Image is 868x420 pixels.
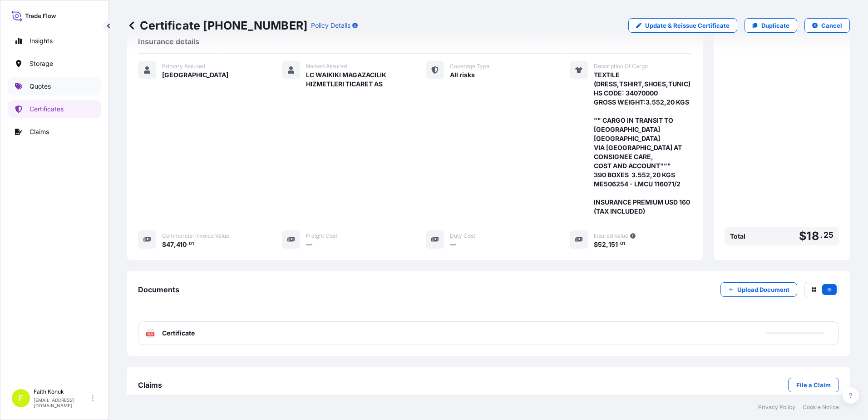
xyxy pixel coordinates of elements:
[594,70,692,216] span: TEXTILE (DRESS,TSHIRT,SHOES,TUNIC) HS CODE: 34070000 GROSS WEIGHT:3.552,20 KGS "" CARGO IN TRANSI...
[162,232,229,240] span: Commercial Invoice Value
[450,240,456,249] span: —
[30,127,49,136] p: Claims
[730,232,745,241] span: Total
[594,63,648,70] span: Description Of Cargo
[758,404,795,411] a: Privacy Policy
[174,241,176,248] span: ,
[162,70,228,80] span: [GEOGRAPHIC_DATA]
[628,18,737,33] a: Update & Reissue Certificate
[720,282,797,297] button: Upload Document
[30,82,51,91] p: Quotes
[788,378,839,392] a: File a Claim
[450,63,489,70] span: Coverage Type
[189,242,194,245] span: 01
[30,59,53,68] p: Storage
[608,241,618,248] span: 151
[761,21,789,30] p: Duplicate
[30,105,64,114] p: Certificates
[176,241,187,248] span: 410
[824,232,833,238] span: 25
[796,380,831,390] p: File a Claim
[306,63,347,70] span: Named Assured
[30,36,53,45] p: Insights
[148,333,153,336] text: PDF
[306,240,312,249] span: —
[162,63,205,70] span: Primary Assured
[821,21,842,30] p: Cancel
[8,32,101,50] a: Insights
[594,232,628,240] span: Insured Value
[450,232,475,240] span: Duty Cost
[8,55,101,73] a: Storage
[34,397,90,408] p: [EMAIL_ADDRESS][DOMAIN_NAME]
[8,123,101,141] a: Claims
[806,230,819,242] span: 18
[598,241,606,248] span: 52
[450,70,475,80] span: All risks
[166,241,174,248] span: 47
[138,393,283,402] span: No claims were submitted against this certificate .
[138,380,162,390] span: Claims
[594,241,598,248] span: $
[799,230,806,242] span: $
[8,77,101,95] a: Quotes
[737,285,789,294] p: Upload Document
[803,404,839,411] a: Cookie Notice
[306,232,337,240] span: Freight Cost
[618,242,620,245] span: .
[645,21,730,30] p: Update & Reissue Certificate
[745,18,797,33] a: Duplicate
[311,21,350,30] p: Policy Details
[19,394,24,403] span: F
[804,18,850,33] button: Cancel
[820,232,823,238] span: .
[162,329,195,338] span: Certificate
[34,388,90,395] p: Faith Konuk
[8,100,101,118] a: Certificates
[127,18,307,33] p: Certificate [PHONE_NUMBER]
[187,242,188,245] span: .
[606,241,608,248] span: ,
[138,285,179,294] span: Documents
[162,241,166,248] span: $
[620,242,625,245] span: 01
[306,70,404,89] span: LC WAIKIKI MAGAZACILIK HIZMETLERI TICARET AS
